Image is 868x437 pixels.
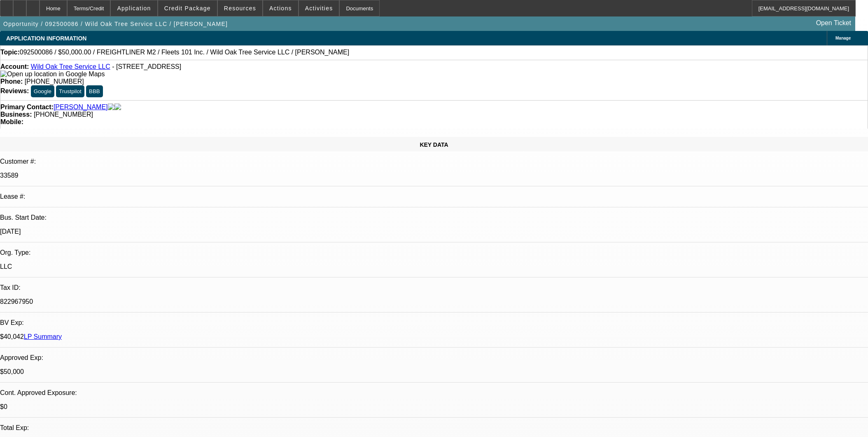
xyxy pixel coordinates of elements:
a: Open Ticket [813,16,854,30]
span: Activities [305,5,333,12]
a: [PERSON_NAME] [54,103,108,111]
span: Credit Package [164,5,211,12]
strong: Topic: [0,49,20,56]
img: facebook-icon.png [108,103,114,111]
span: - [STREET_ADDRESS] [112,63,181,70]
button: Resources [218,0,262,16]
span: Actions [269,5,292,12]
span: [PHONE_NUMBER] [25,78,84,85]
strong: Primary Contact: [0,103,54,111]
strong: Phone: [0,78,23,85]
strong: Mobile: [0,118,23,125]
span: Application [117,5,151,12]
button: Actions [263,0,298,16]
button: Activities [299,0,339,16]
strong: Business: [0,111,32,118]
span: KEY DATA [420,141,448,148]
span: Resources [224,5,256,12]
strong: Reviews: [0,87,29,94]
a: Wild Oak Tree Service LLC [31,63,110,70]
span: 092500086 / $50,000.00 / FREIGHTLINER M2 / Fleets 101 Inc. / Wild Oak Tree Service LLC / [PERSON_... [20,49,349,56]
button: Google [31,85,54,97]
button: Trustpilot [56,85,84,97]
strong: Account: [0,63,29,70]
span: [PHONE_NUMBER] [34,111,93,118]
a: LP Summary [24,333,62,340]
span: Opportunity / 092500086 / Wild Oak Tree Service LLC / [PERSON_NAME] [3,21,228,27]
span: APPLICATION INFORMATION [6,35,86,42]
span: Manage [835,36,851,40]
img: linkedin-icon.png [114,103,121,111]
button: Credit Package [158,0,217,16]
button: Application [111,0,157,16]
a: View Google Maps [0,70,105,78]
img: Open up location in Google Maps [0,70,105,78]
button: BBB [86,85,103,97]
